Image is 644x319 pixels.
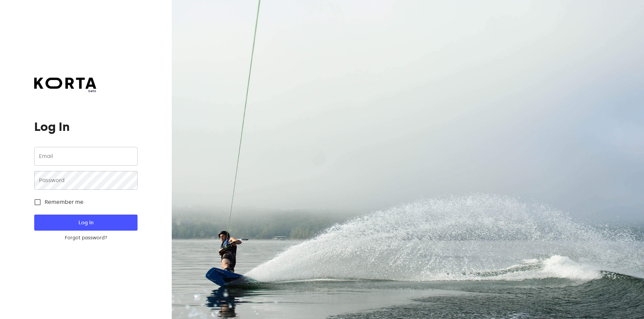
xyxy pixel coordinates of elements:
h1: Log In [34,120,137,134]
span: Log In [45,218,126,227]
img: Korta [34,78,96,89]
span: Remember me [45,198,84,206]
span: beta [34,89,96,93]
button: Log In [34,215,137,231]
a: Forgot password? [34,235,137,241]
a: beta [34,78,96,93]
